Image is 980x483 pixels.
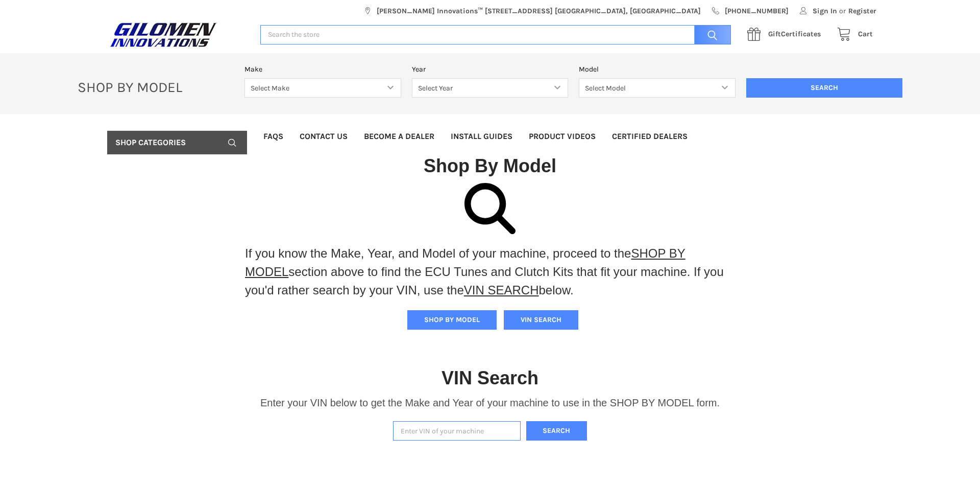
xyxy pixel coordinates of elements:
[412,64,569,75] label: Year
[107,131,247,154] a: Shop Categories
[464,283,539,297] a: VIN SEARCH
[107,22,250,48] a: GILOMEN INNOVATIONS
[579,64,736,75] label: Model
[725,6,789,16] span: [PHONE_NUMBER]
[813,6,837,16] span: Sign In
[393,421,521,441] input: Enter VIN of your machine
[260,395,720,410] p: Enter your VIN below to get the Make and Year of your machine to use in the SHOP BY MODEL form.
[443,125,521,148] a: Install Guides
[291,125,356,148] a: Contact Us
[244,64,401,75] label: Make
[521,125,604,148] a: Product Videos
[107,22,219,48] img: GILOMEN INNOVATIONS
[260,25,731,45] input: Search the store
[245,246,685,279] a: SHOP BY MODEL
[768,30,781,38] span: Gift
[768,30,821,38] span: Certificates
[858,30,873,38] span: Cart
[107,154,873,177] h1: Shop By Model
[255,125,291,148] a: FAQs
[526,421,587,441] button: Search
[604,125,696,148] a: Certified Dealers
[245,244,735,300] p: If you know the Make, Year, and Model of your machine, proceed to the section above to find the E...
[504,310,578,330] button: VIN SEARCH
[356,125,443,148] a: Become a Dealer
[407,310,497,330] button: SHOP BY MODEL
[689,25,731,45] input: Search
[377,6,701,16] span: [PERSON_NAME] Innovations™ [STREET_ADDRESS] [GEOGRAPHIC_DATA], [GEOGRAPHIC_DATA]
[831,28,873,41] a: Cart
[746,78,903,98] input: Search
[442,366,538,389] h1: VIN Search
[72,78,239,96] p: SHOP BY MODEL
[742,28,831,41] a: GiftCertificates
